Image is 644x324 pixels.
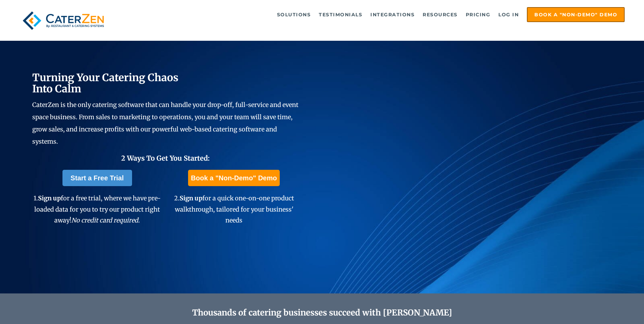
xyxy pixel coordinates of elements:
a: Testimonials [315,8,366,21]
span: Sign up [180,194,202,202]
a: Start a Free Trial [62,170,132,186]
span: Turning Your Catering Chaos Into Calm [32,71,179,95]
img: caterzen [19,7,107,34]
span: 2. for a quick one-on-one product walkthrough, tailored for your business' needs [174,194,294,224]
a: Integrations [367,8,418,21]
iframe: Help widget launcher [584,298,637,317]
a: Log in [495,8,522,21]
span: 2 Ways To Get You Started: [121,154,210,162]
span: CaterZen is the only catering software that can handle your drop-off, full-service and event spac... [32,101,298,145]
a: Resources [419,8,461,21]
a: Solutions [274,8,314,21]
a: Book a "Non-Demo" Demo [527,7,625,22]
a: Book a "Non-Demo" Demo [188,170,279,186]
span: 1. for a free trial, where we have pre-loaded data for you to try our product right away! [34,194,161,224]
h2: Thousands of catering businesses succeed with [PERSON_NAME] [65,308,580,318]
div: Navigation Menu [123,7,625,22]
a: Pricing [462,8,494,21]
em: No credit card required. [71,216,140,224]
span: Sign up [38,194,61,202]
